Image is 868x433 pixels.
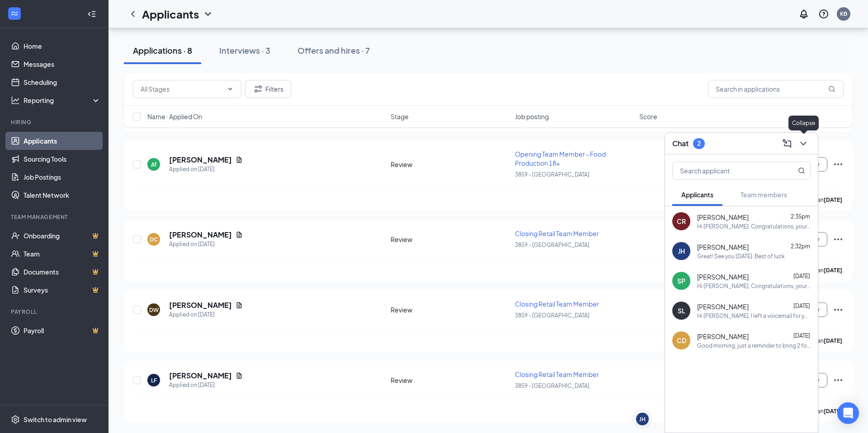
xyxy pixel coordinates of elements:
[697,223,811,230] div: Hi [PERSON_NAME]. Congratulations, your meeting with [PERSON_NAME] for Opening Team Member - Food...
[169,155,232,165] h5: [PERSON_NAME]
[791,243,810,250] span: 2:32pm
[236,231,243,238] svg: Document
[833,304,844,315] svg: Ellipses
[10,9,19,18] svg: WorkstreamLogo
[840,10,847,18] div: KB
[245,80,291,98] button: Filter Filters
[697,302,749,311] span: [PERSON_NAME]
[297,45,370,56] div: Offers and hires · 7
[796,136,811,151] button: ChevronDown
[24,73,101,91] a: Scheduling
[828,85,835,93] svg: MagnifyingGlass
[798,138,809,149] svg: ChevronDown
[236,372,243,379] svg: Document
[219,45,270,56] div: Interviews · 3
[253,84,264,94] svg: Filter
[697,252,785,260] div: Great! See you [DATE]. Best of luck
[697,213,749,222] span: [PERSON_NAME]
[11,308,99,316] div: Payroll
[833,375,844,386] svg: Ellipses
[697,242,749,251] span: [PERSON_NAME]
[391,376,509,385] div: Review
[824,408,842,414] b: [DATE]
[833,159,844,170] svg: Ellipses
[133,45,192,56] div: Applications · 8
[169,165,243,174] div: Applied on [DATE]
[24,168,101,186] a: Job Postings
[798,167,805,174] svg: MagnifyingGlass
[11,118,99,126] div: Hiring
[677,336,686,345] div: CD
[169,240,243,249] div: Applied on [DATE]
[791,213,810,220] span: 2:35pm
[837,402,859,424] div: Open Intercom Messenger
[203,9,213,19] svg: ChevronDown
[677,217,686,226] div: CR
[515,300,599,308] span: Closing Retail Team Member
[515,112,549,121] span: Job posting
[788,116,819,130] div: Collapse
[824,267,842,274] b: [DATE]
[818,9,829,19] svg: QuestionInfo
[824,337,842,344] b: [DATE]
[793,273,810,279] span: [DATE]
[708,80,844,98] input: Search in applications
[151,377,157,384] div: LF
[11,96,20,105] svg: Analysis
[639,112,657,121] span: Score
[639,415,646,423] div: JH
[24,227,101,245] a: OnboardingCrown
[780,136,794,151] button: ComposeMessage
[391,160,509,169] div: Review
[236,302,243,309] svg: Document
[833,234,844,245] svg: Ellipses
[24,132,101,150] a: Applicants
[793,303,810,309] span: [DATE]
[24,37,101,55] a: Home
[697,272,749,281] span: [PERSON_NAME]
[147,112,202,121] span: Name · Applied On
[141,84,223,94] input: All Stages
[24,263,101,281] a: DocumentsCrown
[515,312,590,319] span: 3859 - [GEOGRAPHIC_DATA]
[226,85,234,93] svg: ChevronDown
[515,370,599,378] span: Closing Retail Team Member
[697,140,701,147] div: 2
[793,332,810,339] span: [DATE]
[149,306,159,314] div: DW
[24,96,101,105] div: Reporting
[127,9,138,19] a: ChevronLeft
[681,191,713,199] span: Applicants
[24,321,101,340] a: PayrollCrown
[169,310,243,319] div: Applied on [DATE]
[673,162,780,179] input: Search applicant
[151,161,157,168] div: AT
[697,312,811,320] div: Hi [PERSON_NAME], I left a voicemail for you. Give me a call when you get the chance. Thank you.
[515,382,590,389] span: 3859 - [GEOGRAPHIC_DATA]
[391,112,409,121] span: Stage
[678,247,685,256] div: JH
[169,300,232,310] h5: [PERSON_NAME]
[741,191,787,199] span: Team members
[391,235,509,244] div: Review
[24,150,101,168] a: Sourcing Tools
[824,196,842,203] b: [DATE]
[169,371,232,381] h5: [PERSON_NAME]
[169,381,243,390] div: Applied on [DATE]
[24,55,101,73] a: Messages
[24,245,101,263] a: TeamCrown
[150,236,158,243] div: DC
[515,242,590,248] span: 3859 - [GEOGRAPHIC_DATA]
[798,9,809,19] svg: Notifications
[24,281,101,299] a: SurveysCrown
[697,342,811,349] div: Good morning, just a reminder to bring 2 forms of ID [DATE] and to expect being here for a couple...
[782,138,793,149] svg: ComposeMessage
[87,9,96,19] svg: Collapse
[515,171,590,178] span: 3859 - [GEOGRAPHIC_DATA]
[11,415,20,424] svg: Settings
[672,139,689,149] h3: Chat
[11,213,99,221] div: Team Management
[391,305,509,314] div: Review
[24,186,101,204] a: Talent Network
[697,332,749,341] span: [PERSON_NAME]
